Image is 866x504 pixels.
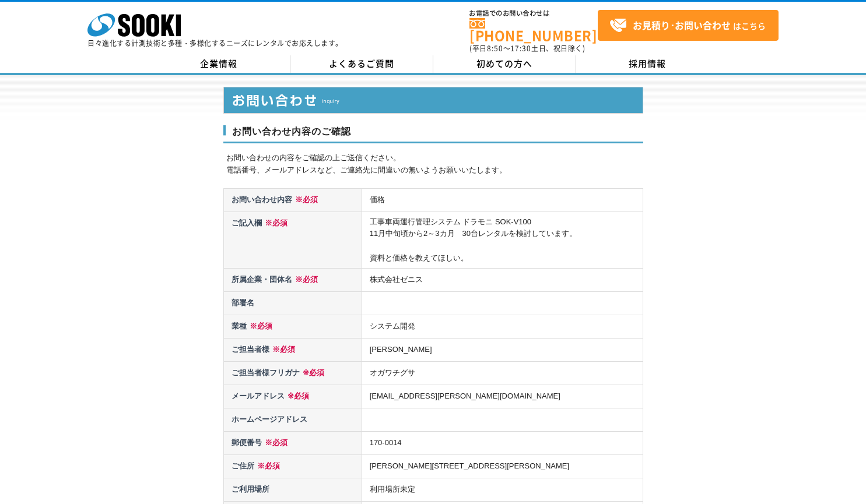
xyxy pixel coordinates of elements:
[292,195,318,204] span: ※必須
[469,43,585,54] span: (平日 ～ 土日、祝日除く)
[223,455,362,478] th: ご住所
[223,212,362,269] th: ご記入欄
[223,125,643,144] h3: お問い合わせ内容のご確認
[362,339,643,362] td: [PERSON_NAME]
[510,43,531,54] span: 17:30
[633,18,731,32] strong: お見積り･お問い合わせ
[469,18,598,42] a: [PHONE_NUMBER]
[223,292,362,315] th: 部署名
[254,461,280,470] span: ※必須
[576,55,719,73] a: 採用情報
[223,478,362,502] th: ご利用場所
[362,432,643,455] td: 170-0014
[300,368,324,377] span: ※必須
[269,345,295,354] span: ※必須
[609,17,766,34] span: はこちら
[362,269,643,292] td: 株式会社ゼニス
[290,55,433,73] a: よくあるご質問
[362,385,643,408] td: [EMAIL_ADDRESS][PERSON_NAME][DOMAIN_NAME]
[223,339,362,362] th: ご担当者様
[223,385,362,408] th: メールアドレス
[433,55,576,73] a: 初めての方へ
[292,275,318,284] span: ※必須
[469,10,598,17] span: お電話でのお問い合わせは
[362,189,643,212] td: 価格
[223,408,362,432] th: ホームページアドレス
[226,152,643,177] p: お問い合わせの内容をご確認の上ご送信ください。 電話番号、メールアドレスなど、ご連絡先に間違いの無いようお願いいたします。
[362,212,643,269] td: 工事車両運行管理システム ドラモニ SOK-V100 11月中旬頃から2～3カ月 30台レンタルを検討しています。 資料と価格を教えてほしい。
[262,218,288,227] span: ※必須
[223,87,643,114] img: お問い合わせ
[247,322,272,330] span: ※必須
[362,362,643,385] td: オガワチグサ
[362,455,643,478] td: [PERSON_NAME][STREET_ADDRESS][PERSON_NAME]
[223,432,362,455] th: 郵便番号
[487,43,503,54] span: 8:50
[223,269,362,292] th: 所属企業・団体名
[476,57,532,70] span: 初めての方へ
[87,40,343,47] p: 日々進化する計測技術と多種・多様化するニーズにレンタルでお応えします。
[285,392,309,400] span: ※必須
[223,315,362,339] th: 業種
[148,55,290,73] a: 企業情報
[262,438,288,447] span: ※必須
[223,362,362,385] th: ご担当者様フリガナ
[223,189,362,212] th: お問い合わせ内容
[598,10,779,41] a: お見積り･お問い合わせはこちら
[362,315,643,339] td: システム開発
[362,478,643,502] td: 利用場所未定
